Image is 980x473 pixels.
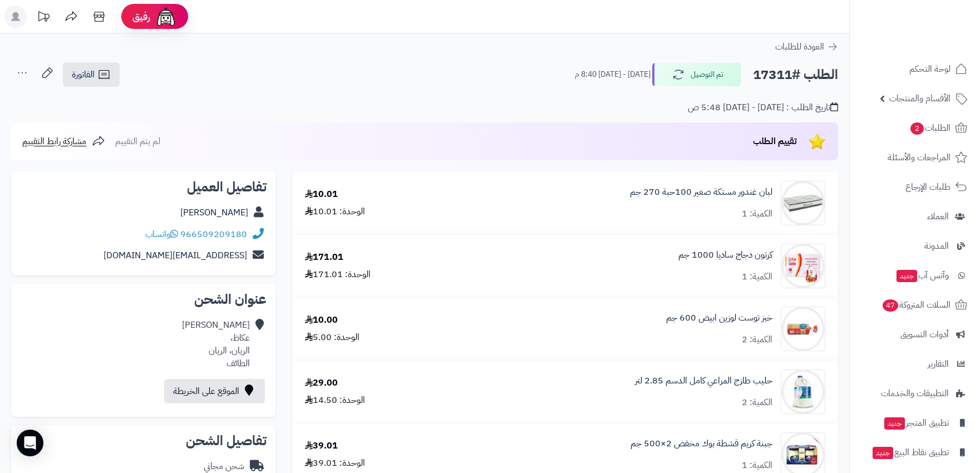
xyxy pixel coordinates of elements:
a: التطبيقات والخدمات [856,380,973,407]
span: جديد [884,417,905,430]
span: التقارير [928,356,949,372]
a: لوحة التحكم [856,56,973,82]
a: المدونة [856,233,973,259]
img: logo-2.png [904,27,969,51]
a: 966509209180 [180,228,247,241]
div: الكمية: 2 [742,396,772,409]
span: أدوات التسويق [900,327,949,342]
a: تطبيق المتجرجديد [856,410,973,436]
a: تطبيق نقاط البيعجديد [856,439,973,466]
span: وآتس آب [895,268,949,283]
img: 1664631413-8ba98025-ed0b-4607-97a9-9f2adb2e6b65.__CR0,0,600,600_PT0_SX300_V1___-90x90.jpg [781,181,825,225]
span: العودة للطلبات [775,40,824,53]
span: المراجعات والأسئلة [888,150,951,165]
span: التطبيقات والخدمات [881,386,949,401]
div: الوحدة: 39.01 [305,457,365,470]
div: 10.01 [305,188,338,201]
div: 39.01 [305,440,338,452]
a: العودة للطلبات [775,40,838,53]
a: طلبات الإرجاع [856,174,973,200]
span: تقييم الطلب [753,135,797,148]
h2: تفاصيل العميل [20,180,267,194]
div: 29.00 [305,377,338,390]
img: ai-face.png [155,6,177,28]
a: تحديثات المنصة [29,6,57,31]
span: جديد [873,447,893,459]
a: التقارير [856,351,973,377]
a: السلات المتروكة47 [856,292,973,318]
div: الوحدة: 10.01 [305,205,365,218]
span: 2 [910,122,924,135]
div: شحن مجاني [204,460,244,473]
span: الفاتورة [72,68,95,81]
span: الأقسام والمنتجات [889,91,951,106]
img: 231687683956884d204b15f120a616788953-90x90.jpg [781,369,825,414]
div: تاريخ الطلب : [DATE] - [DATE] 5:48 ص [688,101,838,114]
span: جديد [897,270,917,282]
h2: الطلب #17311 [753,63,838,86]
span: السلات المتروكة [881,297,951,313]
div: الوحدة: 14.50 [305,394,365,407]
button: تم التوصيل [652,63,741,86]
div: الكمية: 2 [742,333,772,346]
a: لبان غندور مستكة صغير 100حبة 270 جم [630,186,772,199]
a: كرتون دجاج ساديا 1000 جم [678,249,772,262]
span: مشاركة رابط التقييم [22,135,86,148]
a: أدوات التسويق [856,321,973,348]
a: [EMAIL_ADDRESS][DOMAIN_NAME] [104,249,247,262]
span: العملاء [927,209,949,224]
span: طلبات الإرجاع [905,179,951,195]
span: لم يتم التقييم [115,135,160,148]
span: المدونة [924,238,949,254]
img: 12098bb14236aa663b51cc43fe6099d0b61b-90x90.jpg [781,244,825,288]
div: الكمية: 1 [742,208,772,220]
span: لوحة التحكم [909,61,951,77]
h2: تفاصيل الشحن [20,434,267,447]
a: [PERSON_NAME] [180,206,248,219]
small: [DATE] - [DATE] 8:40 م [575,69,651,80]
a: خبز توست لوزين ابيض 600 جم [666,312,772,324]
div: 171.01 [305,251,343,264]
a: العملاء [856,203,973,230]
a: جبنة كريم قشطة بوك مخفض 2×500 جم [631,437,772,450]
span: رفيق [132,10,150,23]
a: حليب طازج المراعي كامل الدسم 2.85 لتر [635,375,772,387]
a: الفاتورة [63,62,120,87]
img: 1346161d17c4fed3312b52129efa6e1b84aa-90x90.jpg [781,307,825,351]
span: الطلبات [909,120,951,136]
span: 47 [883,299,898,312]
a: الموقع على الخريطة [164,379,265,403]
h2: عنوان الشحن [20,293,267,306]
a: المراجعات والأسئلة [856,144,973,171]
a: واتساب [145,228,178,241]
a: وآتس آبجديد [856,262,973,289]
div: 10.00 [305,314,338,327]
div: الوحدة: 171.01 [305,268,371,281]
a: الطلبات2 [856,115,973,141]
span: تطبيق المتجر [883,415,949,431]
div: الكمية: 1 [742,270,772,283]
span: تطبيق نقاط البيع [871,445,949,460]
div: الوحدة: 5.00 [305,331,360,344]
a: مشاركة رابط التقييم [22,135,105,148]
div: [PERSON_NAME] عكاظ، الريان، الريان الطائف [182,319,250,369]
div: Open Intercom Messenger [17,430,43,456]
div: الكمية: 1 [742,459,772,472]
